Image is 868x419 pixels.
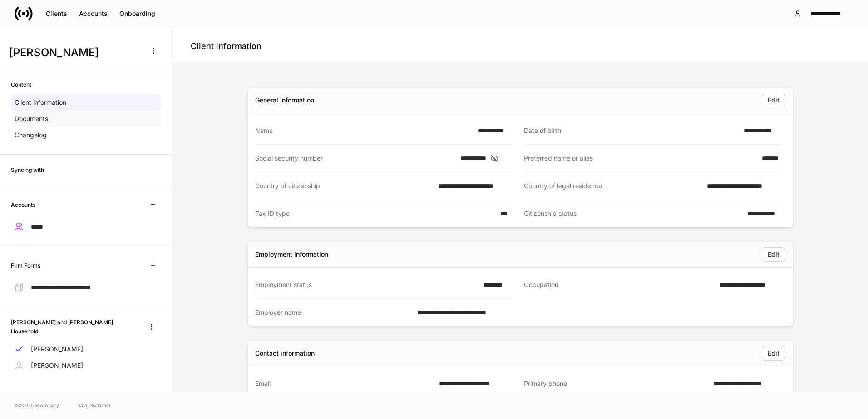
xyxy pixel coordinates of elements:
[762,346,785,361] button: Edit
[768,251,779,258] div: Edit
[255,250,328,259] div: Employment information
[31,345,83,354] p: [PERSON_NAME]
[73,6,113,21] button: Accounts
[524,154,756,163] div: Preferred name or alias
[119,10,155,17] div: Onboarding
[11,80,31,89] h6: Content
[113,6,161,21] button: Onboarding
[15,131,47,140] p: Changelog
[524,126,738,135] div: Date of birth
[255,126,473,135] div: Name
[15,402,59,409] span: © 2025 OneAdvisory
[255,349,315,358] div: Contact information
[255,96,314,105] div: General information
[11,261,40,270] h6: Firm Forms
[191,41,261,52] h4: Client information
[255,379,434,388] div: Email
[524,379,708,389] div: Primary phone
[11,111,161,127] a: Documents
[11,341,161,357] a: [PERSON_NAME]
[255,154,455,163] div: Social security number
[11,127,161,143] a: Changelog
[524,280,714,290] div: Occupation
[11,357,161,374] a: [PERSON_NAME]
[11,94,161,111] a: Client information
[11,200,35,209] h6: Accounts
[15,114,48,123] p: Documents
[255,308,412,317] div: Employer name
[46,10,67,17] div: Clients
[31,361,83,370] p: [PERSON_NAME]
[255,181,433,190] div: Country of citizenship
[762,247,785,262] button: Edit
[524,209,742,218] div: Citizenship status
[524,181,701,190] div: Country of legal residence
[255,209,495,218] div: Tax ID type
[762,93,785,107] button: Edit
[768,350,779,356] div: Edit
[11,166,44,174] h6: Syncing with
[15,98,66,107] p: Client information
[11,318,135,335] h6: [PERSON_NAME] and [PERSON_NAME] Household
[79,10,108,17] div: Accounts
[9,45,140,60] h3: [PERSON_NAME]
[768,97,779,103] div: Edit
[77,402,111,409] a: Data Disclaimer
[40,6,73,21] button: Clients
[255,280,478,289] div: Employment status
